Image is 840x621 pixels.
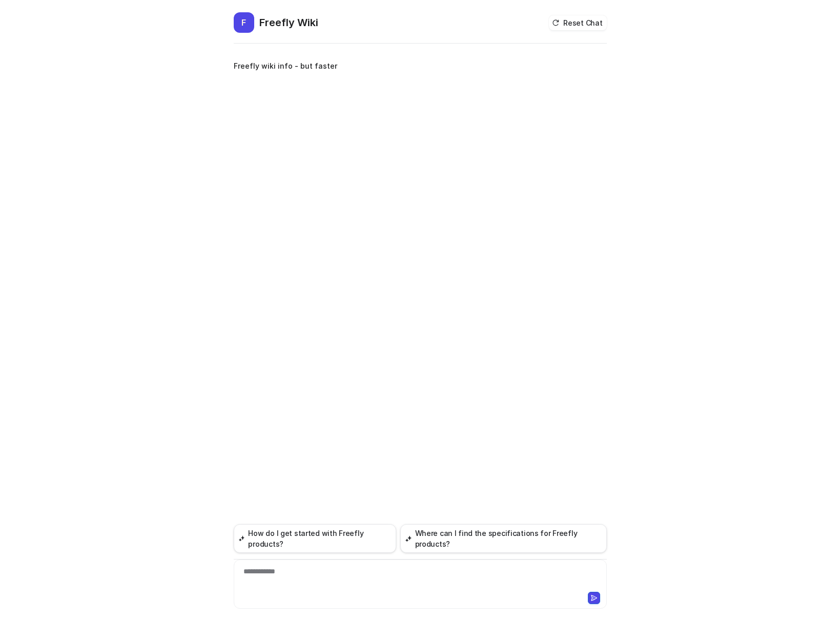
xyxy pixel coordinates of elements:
[234,12,254,33] span: F
[400,524,607,553] button: Where can I find the specifications for Freefly products?
[259,15,318,30] h2: Freefly Wiki
[234,60,337,72] p: Freefly wiki info - but faster
[549,15,606,30] button: Reset Chat
[234,524,396,553] button: How do I get started with Freefly products?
